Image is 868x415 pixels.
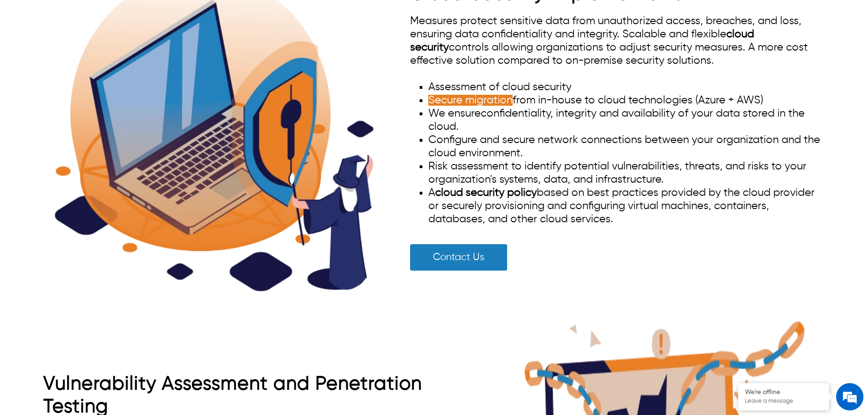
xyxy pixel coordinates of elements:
p: Leave a message [745,398,822,405]
li: We ensure [428,107,825,133]
span: confidentiality, integrity and availability of your data stored in the cloud. [428,108,805,132]
a: Contact Us [410,244,507,271]
div: We're offline [745,389,822,396]
span: A based on best practices provided by the cloud provider or securely provisioning and configuring... [428,187,815,225]
span: Secure migration [428,95,513,106]
span: Assessment of cloud security [428,82,571,92]
li: from in-house to cloud technologies (Azure + AWS) [428,94,825,107]
span: asures protect sensitive data from unauthorized access, breaches, and loss, ensuring data confide... [410,15,808,66]
span: Configure and secure network connections between your organization and the cloud environment. [428,134,820,159]
a: cloud security policy [435,187,537,198]
div: Me [410,15,825,226]
span: Risk assessment to identify potential vulnerabilities, threats, and risks to your organization's ... [428,161,806,185]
